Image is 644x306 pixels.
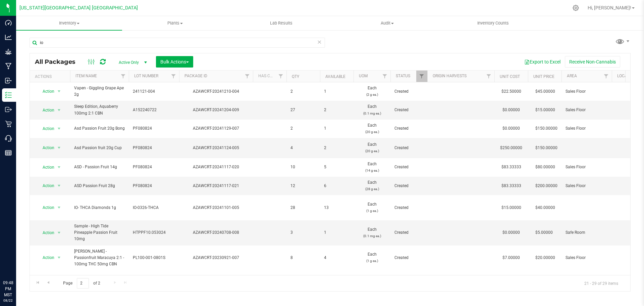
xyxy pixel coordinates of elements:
[358,85,386,98] span: Each
[74,248,125,268] span: [PERSON_NAME] - Passionfruit Maracuya 2:1 - 100mg THC 50mg CBN
[358,186,386,192] p: (28 g ea.)
[178,107,254,113] div: AZAWCRT-20241204-009
[33,278,43,287] a: Go to the first page
[324,229,350,236] span: 1
[394,145,423,151] span: Created
[394,107,423,113] span: Created
[178,125,254,132] div: AZAWCRT-20241129-007
[5,135,12,142] inline-svg: Call Center
[358,141,386,154] span: Each
[3,298,13,303] p: 08/22
[566,125,608,132] span: Sales Floor
[494,82,528,101] td: $22.50000
[324,125,350,132] span: 1
[532,143,561,153] span: $150.00000
[133,205,175,211] span: IO-0326-THCA
[532,228,556,237] span: $5.00000
[75,74,97,78] a: Item Name
[290,255,316,261] span: 8
[133,107,175,113] span: A152240722
[228,16,334,30] a: Lab Results
[5,19,12,26] inline-svg: Dashboard
[290,145,316,151] span: 4
[324,107,350,113] span: 2
[55,87,63,96] span: select
[55,253,63,262] span: select
[55,181,63,190] span: select
[433,74,467,78] a: Origin Harvests
[358,167,386,174] p: (14 g ea.)
[37,181,55,190] span: Action
[358,226,386,239] span: Each
[566,183,608,189] span: Sales Floor
[358,208,386,214] p: (1 g ea.)
[394,125,423,132] span: Created
[396,74,410,78] a: Status
[358,179,386,192] span: Each
[358,129,386,135] p: (20 g ea.)
[122,20,228,26] span: Plants
[77,278,89,289] input: 2
[290,183,316,189] span: 12
[394,88,423,95] span: Created
[74,183,125,189] span: ASD Passion Fruit 28g
[261,20,302,26] span: Lab Results
[37,163,55,172] span: Action
[37,253,55,262] span: Action
[468,20,518,26] span: Inventory Counts
[178,88,254,95] div: AZAWCRT-20241210-004
[566,107,608,113] span: Sales Floor
[292,74,299,79] a: Qty
[532,87,558,96] span: $45.00000
[324,88,350,95] span: 1
[532,181,561,191] span: $200.00000
[533,74,554,79] a: Unit Price
[37,124,55,133] span: Action
[532,105,558,115] span: $15.00000
[290,229,316,236] span: 3
[334,20,440,26] span: Audit
[43,278,53,287] a: Go to the previous page
[55,228,63,237] span: select
[5,149,12,156] inline-svg: Reports
[133,125,175,132] span: PF080824
[35,74,67,79] div: Actions
[37,228,55,237] span: Action
[118,71,129,82] a: Filter
[57,278,106,289] span: Page of 2
[242,71,253,82] a: Filter
[168,71,179,82] a: Filter
[324,164,350,170] span: 5
[74,205,125,211] span: IO- THCA Diamonds 1g
[379,71,390,82] a: Filter
[394,229,423,236] span: Created
[133,164,175,170] span: PF080824
[290,107,316,113] span: 27
[37,203,55,212] span: Action
[55,124,63,133] span: select
[290,88,316,95] span: 2
[178,164,254,170] div: AZAWCRT-20241117-020
[324,205,350,211] span: 13
[566,229,608,236] span: Safe Room
[74,164,125,170] span: ASD - Passion Fruit 14g
[324,145,350,151] span: 2
[5,63,12,70] inline-svg: Manufacturing
[324,255,350,261] span: 4
[19,5,138,11] span: [US_STATE][GEOGRAPHIC_DATA] [GEOGRAPHIC_DATA]
[55,143,63,152] span: select
[74,125,125,132] span: Asd Passion Fruit 20g Bong
[394,205,423,211] span: Created
[566,164,608,170] span: Sales Floor
[358,91,386,98] p: (2 g ea.)
[37,87,55,96] span: Action
[133,88,175,95] span: 241121-004
[532,253,558,263] span: $20.00000
[588,5,631,10] span: Hi, [PERSON_NAME]!
[178,145,254,151] div: AZAWCRT-20241124-005
[358,201,386,214] span: Each
[178,183,254,189] div: AZAWCRT-20241117-021
[358,233,386,239] p: (0.1 mg ea.)
[133,229,175,236] span: HTPPF10.053024
[133,145,175,151] span: PF080824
